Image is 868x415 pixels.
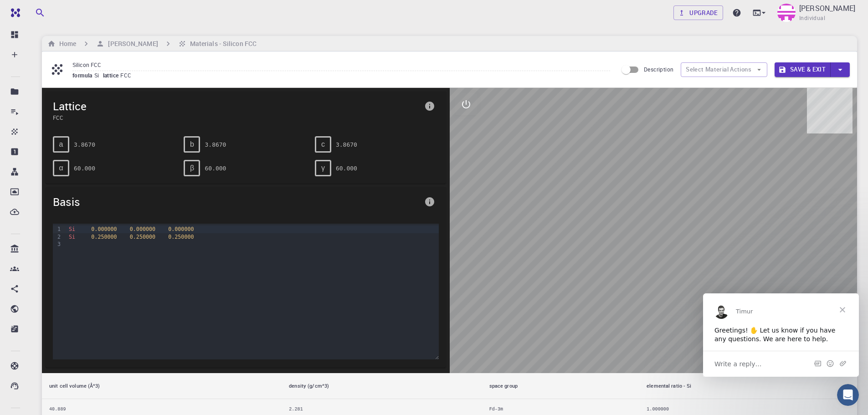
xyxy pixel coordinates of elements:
iframe: Intercom live chat message [703,293,859,377]
span: lattice [103,72,121,79]
span: c [321,140,325,149]
pre: 60.000 [74,160,95,176]
th: space group [482,373,640,399]
div: 2 [53,233,62,241]
span: 0.250000 [91,234,117,240]
h6: Home [56,39,76,49]
span: b [190,140,194,149]
span: Description [644,66,673,73]
pre: 3.8670 [205,137,226,153]
span: 0.000000 [91,226,117,232]
span: FCC [53,113,421,122]
div: 1 [53,225,62,233]
p: [PERSON_NAME] [799,3,855,14]
h6: [PERSON_NAME] [104,39,158,49]
span: Individual [799,14,825,23]
img: logo [7,8,20,17]
button: Save & Exit [775,62,831,77]
span: FCC [120,72,135,79]
span: Si [69,226,75,232]
button: info [421,97,439,115]
nav: breadcrumb [46,39,258,49]
span: Si [69,234,75,240]
pre: 60.000 [205,160,226,176]
iframe: Intercom live chat [837,384,859,406]
span: α [59,164,63,172]
span: 0.250000 [168,234,194,240]
button: info [421,193,439,211]
th: elemental ratio - Si [639,373,857,399]
span: formula [72,72,94,79]
a: Upgrade [673,5,723,20]
pre: 3.8670 [74,137,95,153]
span: 0.250000 [130,234,155,240]
span: 0.000000 [168,226,194,232]
th: density (g/cm^3) [282,373,482,399]
span: a [59,140,63,149]
span: Si [94,72,103,79]
div: 3 [53,241,62,248]
span: 0.000000 [130,226,155,232]
span: β [190,164,194,172]
span: Lattice [53,99,421,113]
pre: 60.000 [336,160,357,176]
img: Seungho Choe [777,4,796,22]
h6: Materials - Silicon FCC [186,39,257,49]
pre: 3.8670 [336,137,357,153]
span: Basis [53,195,421,209]
th: unit cell volume (Å^3) [42,373,282,399]
span: γ [321,164,325,172]
button: Select Material Actions [681,62,767,77]
span: 지원 [23,6,37,15]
